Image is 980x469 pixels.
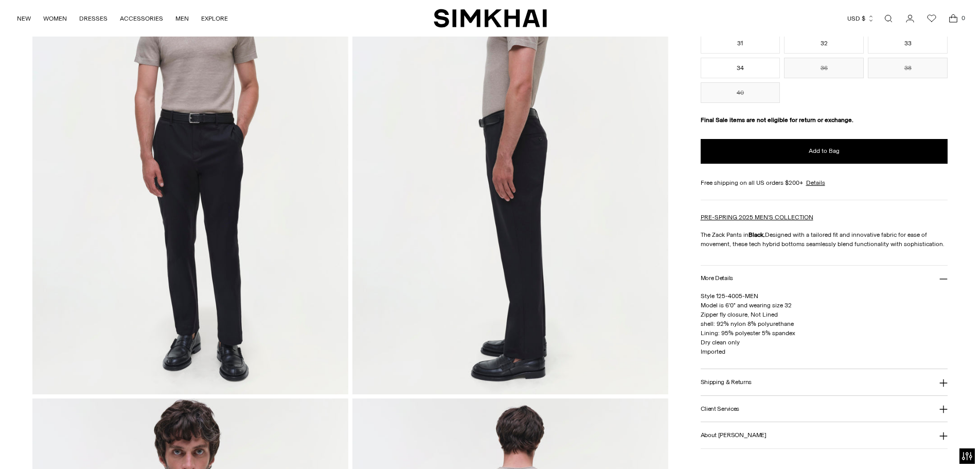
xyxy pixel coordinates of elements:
a: NEW [17,7,31,30]
a: Open search modal [878,8,899,29]
h3: More Details [701,275,733,282]
button: Client Services [701,396,948,422]
button: 32 [784,33,864,54]
a: PRE-SPRING 2025 MEN'S COLLECTION [701,214,813,221]
span: 0 [958,13,968,23]
h3: About [PERSON_NAME] [701,432,767,439]
button: 38 [868,58,948,78]
button: 36 [784,58,864,78]
strong: Black. [749,231,765,238]
a: Open cart modal [943,8,964,29]
span: Add to Bag [809,147,840,155]
button: USD $ [847,7,875,30]
strong: Final Sale items are not eligible for return or exchange. [701,116,853,124]
a: Go to the account page [900,8,920,29]
a: DRESSES [79,7,108,30]
a: SIMKHAI [434,8,547,28]
button: 33 [868,33,948,54]
a: MEN [175,7,189,30]
button: 34 [701,58,780,78]
button: Add to Bag [701,139,948,164]
h3: Client Services [701,406,740,412]
button: Shipping & Returns [701,369,948,395]
h3: Shipping & Returns [701,379,752,386]
a: WOMEN [43,7,67,30]
a: Wishlist [921,8,942,29]
a: ACCESSORIES [120,7,163,30]
p: The Zack Pants in Designed with a tailored fit and innovative fabric for ease of movement, these ... [701,230,948,249]
button: About [PERSON_NAME] [701,422,948,448]
button: More Details [701,266,948,292]
a: Details [806,178,825,187]
button: 40 [701,82,780,103]
button: 31 [701,33,780,54]
div: Free shipping on all US orders $200+ [701,178,948,187]
span: Style 125-4005-MEN Model is 6'0" and wearing size 32 Zipper fly closure, Not Lined shell: 92% nyl... [701,292,795,355]
a: EXPLORE [201,7,228,30]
